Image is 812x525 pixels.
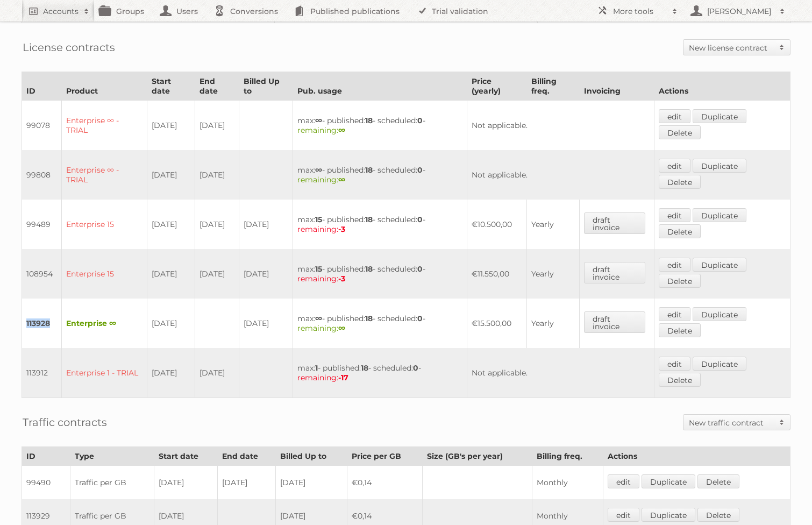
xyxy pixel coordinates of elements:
span: remaining: [297,125,345,135]
th: Price (yearly) [467,72,527,101]
a: Duplicate [693,357,746,371]
strong: 18 [365,165,373,175]
a: Duplicate [693,258,746,272]
td: €0,14 [347,466,423,500]
th: Price per GB [347,447,423,466]
a: Delete [659,323,701,337]
th: Pub. usage [293,72,467,101]
h2: Traffic contracts [23,414,107,430]
a: Delete [659,125,701,139]
strong: ∞ [315,116,322,125]
strong: 0 [417,116,423,125]
span: remaining: [297,274,345,283]
td: max: - published: - scheduled: - [293,299,467,348]
td: [DATE] [239,249,293,299]
a: Delete [659,274,701,288]
td: 113928 [22,299,62,348]
td: Enterprise ∞ - TRIAL [62,150,147,200]
a: draft invoice [584,311,646,333]
td: max: - published: - scheduled: - [293,348,467,398]
a: edit [608,474,639,488]
h2: Accounts [43,6,79,17]
h2: License contracts [23,39,115,55]
strong: 18 [365,264,373,274]
th: Size (GB's per year) [423,447,532,466]
td: Enterprise ∞ - TRIAL [62,101,147,151]
td: [DATE] [195,249,239,299]
th: End date [195,72,239,101]
strong: ∞ [315,165,322,175]
td: [DATE] [147,249,195,299]
td: [DATE] [239,299,293,348]
td: Enterprise 15 [62,200,147,249]
th: Type [70,447,154,466]
h2: [PERSON_NAME] [704,6,774,17]
a: Delete [697,508,739,522]
a: Duplicate [693,208,746,222]
h2: New traffic contract [689,417,774,428]
strong: ∞ [338,175,345,185]
th: Invoicing [579,72,654,101]
strong: 0 [417,215,423,224]
td: [DATE] [195,348,239,398]
td: Enterprise 1 - TRIAL [62,348,147,398]
td: [DATE] [195,150,239,200]
td: €11.550,00 [467,249,527,299]
a: Delete [697,474,739,488]
th: Billing freq. [532,447,603,466]
strong: 0 [417,165,423,175]
td: max: - published: - scheduled: - [293,200,467,249]
td: Traffic per GB [70,466,154,500]
td: Monthly [532,466,603,500]
td: €15.500,00 [467,299,527,348]
strong: 0 [417,314,423,323]
th: Start date [154,447,217,466]
strong: ∞ [315,314,322,323]
a: Duplicate [693,307,746,321]
a: edit [608,508,639,522]
td: [DATE] [147,348,195,398]
th: ID [22,447,70,466]
td: Enterprise ∞ [62,299,147,348]
a: New license contract [683,40,790,55]
th: Actions [654,72,790,101]
th: Billing freq. [526,72,579,101]
span: remaining: [297,224,345,234]
strong: 0 [413,363,418,373]
td: max: - published: - scheduled: - [293,249,467,299]
td: Yearly [526,200,579,249]
a: Duplicate [642,474,695,488]
td: [DATE] [195,200,239,249]
td: Not applicable. [467,101,654,151]
th: ID [22,72,62,101]
td: [DATE] [147,101,195,151]
td: [DATE] [239,200,293,249]
td: [DATE] [147,150,195,200]
td: Not applicable. [467,348,654,398]
span: remaining: [297,323,345,333]
td: Enterprise 15 [62,249,147,299]
span: Toggle [774,415,790,430]
strong: -3 [338,224,345,234]
a: draft invoice [584,212,646,234]
td: 99808 [22,150,62,200]
td: 99489 [22,200,62,249]
a: edit [659,307,690,321]
td: max: - published: - scheduled: - [293,101,467,151]
span: Toggle [774,40,790,55]
strong: 15 [315,264,322,274]
td: [DATE] [276,466,347,500]
strong: 18 [361,363,368,373]
td: [DATE] [147,299,195,348]
strong: 1 [315,363,318,373]
a: New traffic contract [683,415,790,430]
strong: ∞ [338,125,345,135]
a: edit [659,109,690,123]
th: End date [217,447,275,466]
th: Billed Up to [239,72,293,101]
h2: More tools [613,6,667,17]
a: edit [659,208,690,222]
td: 99490 [22,466,70,500]
strong: 18 [365,116,373,125]
td: Yearly [526,249,579,299]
